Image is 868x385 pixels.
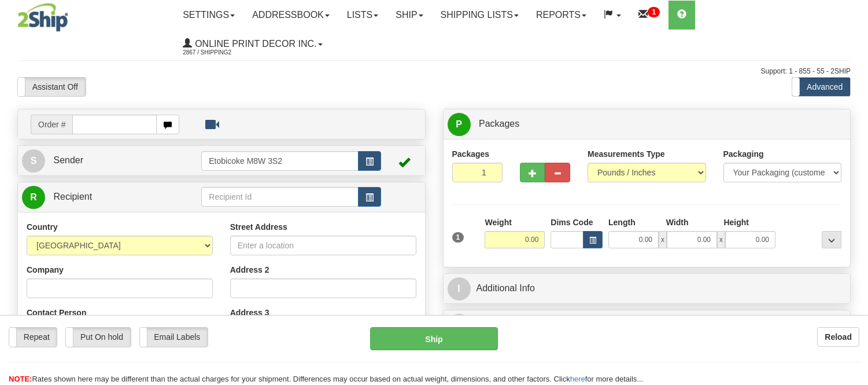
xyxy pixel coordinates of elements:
[174,1,243,30] a: Settings
[183,47,269,58] span: 2867 / Shipping2
[230,236,416,255] input: Enter a location
[723,148,764,160] label: Packaging
[17,3,68,32] img: logo2867.jpg
[432,1,527,30] a: Shipping lists
[9,375,32,383] span: NOTE:
[717,231,725,248] span: x
[9,328,57,346] label: Repeat
[53,192,92,201] span: Recipient
[452,148,490,160] label: Packages
[666,217,689,228] label: Width
[18,78,86,96] label: Assistant Off
[22,149,45,173] span: S
[448,314,471,337] span: $
[201,151,358,171] input: Sender Id
[822,231,841,248] div: ...
[570,375,585,383] a: here
[174,30,331,58] a: Online Print Decor Inc. 2867 / Shipping2
[201,187,358,207] input: Recipient Id
[448,277,471,300] span: I
[723,217,749,228] label: Height
[66,328,130,346] label: Put On hold
[27,264,64,276] label: Company
[792,78,850,96] label: Advanced
[452,232,464,243] span: 1
[22,149,201,173] a: S Sender
[448,277,847,300] a: IAdditional Info
[608,217,636,228] label: Length
[817,327,859,347] button: Reload
[22,186,45,209] span: R
[841,133,867,251] iframe: chat widget
[338,1,387,30] a: Lists
[588,148,665,160] label: Measurements Type
[387,1,431,30] a: Ship
[230,264,269,276] label: Address 2
[551,217,593,228] label: Dims Code
[31,115,72,134] span: Order #
[825,332,852,342] b: Reload
[648,7,660,17] sup: 1
[370,327,497,350] button: Ship
[630,1,668,30] a: 1
[140,328,208,346] label: Email Labels
[27,221,58,233] label: Country
[527,1,595,30] a: Reports
[448,112,847,136] a: P Packages
[448,313,847,337] a: $Rates
[17,67,851,76] div: Support: 1 - 855 - 55 - 2SHIP
[53,155,83,165] span: Sender
[485,217,511,228] label: Weight
[22,185,182,209] a: R Recipient
[230,221,287,233] label: Street Address
[192,39,316,49] span: Online Print Decor Inc.
[27,307,86,318] label: Contact Person
[659,231,667,248] span: x
[448,113,471,136] span: P
[230,307,269,318] label: Address 3
[243,1,338,30] a: Addressbook
[479,119,519,129] span: Packages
